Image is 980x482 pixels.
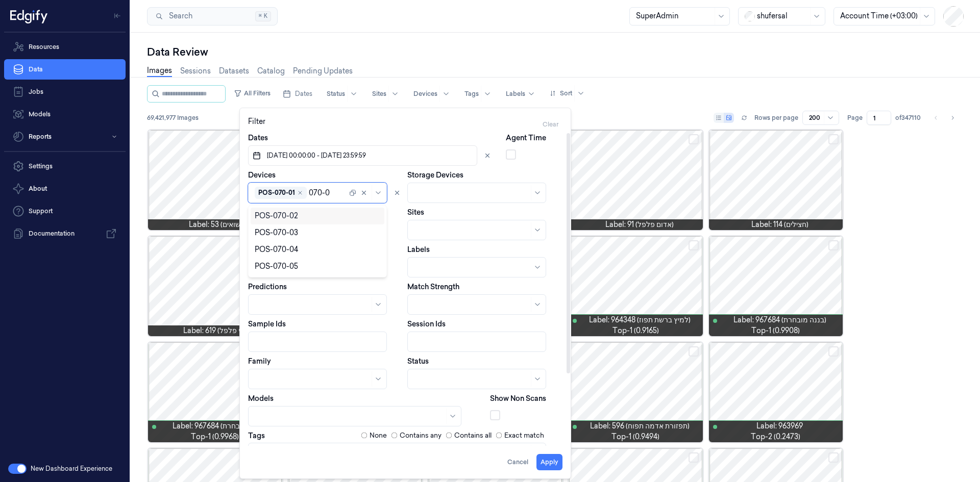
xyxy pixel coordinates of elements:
[279,86,316,102] button: Dates
[589,315,691,325] span: Label: 964348 (למיץ ברשת תפוז)
[255,244,298,255] div: POS-070-04
[4,59,126,80] a: Data
[751,219,808,230] span: Label: 114 (חצילים)
[370,430,387,441] label: None
[407,319,446,329] label: Session Ids
[255,211,298,221] div: POS-070-02
[751,325,800,336] span: top-1 (0.9908)
[147,113,199,122] span: 69,421,977 Images
[147,7,278,26] button: Search⌘K
[4,104,126,124] a: Models
[895,113,921,122] span: of 347110
[407,170,463,180] label: Storage Devices
[248,170,276,180] label: Devices
[689,452,699,463] button: Select row
[248,356,271,366] label: Family
[109,8,126,24] button: Toggle Navigation
[295,89,312,98] span: Dates
[248,116,562,133] div: Filter
[180,66,211,77] a: Sessions
[297,190,303,196] div: Remove ,POS-070-01
[4,179,126,199] button: About
[504,430,544,441] label: Exact match
[265,151,366,160] span: [DATE] 00:00:00 - [DATE] 23:59:59
[147,45,964,59] div: Data Review
[407,244,430,255] label: Labels
[183,325,255,336] span: Label: 619 (חריף פלפל)
[248,393,274,403] label: Models
[689,346,699,357] button: Select row
[191,432,239,442] span: top-1 (0.9968)
[828,452,839,463] button: Select row
[219,66,249,77] a: Datasets
[828,240,839,250] button: Select row
[828,134,839,144] button: Select row
[506,133,546,143] label: Agent Time
[255,227,298,238] div: POS-070-03
[407,356,429,366] label: Status
[258,188,295,197] div: POS-070-01
[756,421,803,432] span: Label: 963969
[248,133,268,143] label: Dates
[929,111,960,125] nav: pagination
[400,430,442,441] label: Contains any
[147,65,172,77] a: Images
[248,145,477,166] button: [DATE] 00:00:00 - [DATE] 23:59:59
[733,315,826,325] span: Label: 967684 (בננה מובחרת)
[751,432,800,442] span: top-2 (0.2473)
[407,282,459,292] label: Match Strength
[828,346,839,357] button: Select row
[248,319,286,329] label: Sample Ids
[293,66,353,77] a: Pending Updates
[945,111,960,125] button: Go to next page
[173,421,265,432] span: Label: 967684 (בננה מובחרת)
[847,113,863,122] span: Page
[605,219,674,230] span: Label: 91 (אדום פלפל)
[255,261,298,272] div: POS-070-05
[189,219,249,230] span: Label: 53 (קישואים)
[4,201,126,221] a: Support
[689,134,699,144] button: Select row
[407,207,424,217] label: Sites
[257,66,285,77] a: Catalog
[4,156,126,176] a: Settings
[4,82,126,102] a: Jobs
[454,430,492,441] label: Contains all
[612,325,659,336] span: top-1 (0.9165)
[536,454,562,470] button: Apply
[4,37,126,57] a: Resources
[4,126,126,147] button: Reports
[4,223,126,244] a: Documentation
[165,11,192,21] span: Search
[503,454,532,470] button: Cancel
[689,240,699,250] button: Select row
[230,85,275,102] button: All Filters
[754,113,798,122] p: Rows per page
[490,393,546,403] label: Show Non Scans
[248,432,265,439] label: Tags
[611,432,659,442] span: top-1 (0.9494)
[590,421,690,432] span: Label: 596 (תפזורת אדמה תפוח)
[248,282,287,292] label: Predictions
